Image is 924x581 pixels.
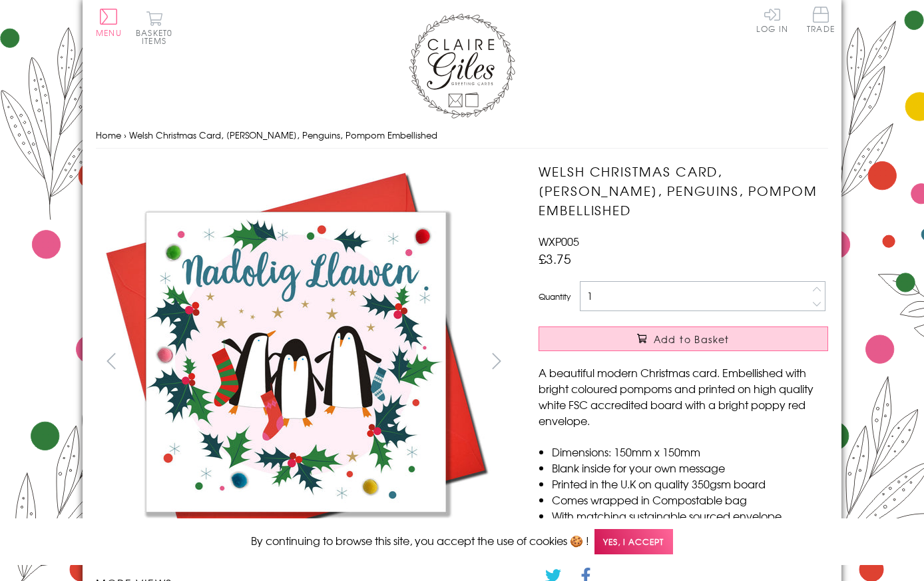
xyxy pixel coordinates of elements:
[539,290,571,302] label: Quantity
[539,162,828,219] h1: Welsh Christmas Card, [PERSON_NAME], Penguins, Pompom Embellished
[539,233,579,249] span: WXP005
[552,476,828,492] li: Printed in the U.K on quality 350gsm board
[409,13,515,119] img: Claire Giles Greetings Cards
[807,7,835,35] a: Trade
[539,249,571,268] span: £3.75
[552,444,828,460] li: Dimensions: 150mm x 150mm
[756,7,788,33] a: Log In
[96,129,121,141] a: Home
[539,364,828,428] p: A beautiful modern Christmas card. Embellished with bright coloured pompoms and printed on high q...
[96,27,122,39] span: Menu
[807,7,835,33] span: Trade
[552,508,828,524] li: With matching sustainable sourced envelope
[552,460,828,476] li: Blank inside for your own message
[96,346,126,376] button: prev
[482,346,512,376] button: next
[512,162,911,562] img: Welsh Christmas Card, Nadolig Llawen, Penguins, Pompom Embellished
[129,129,437,141] span: Welsh Christmas Card, [PERSON_NAME], Penguins, Pompom Embellished
[594,529,673,555] span: Yes, I accept
[539,326,828,351] button: Add to Basket
[124,129,126,141] span: ›
[96,162,495,562] img: Welsh Christmas Card, Nadolig Llawen, Penguins, Pompom Embellished
[654,332,730,346] span: Add to Basket
[136,11,172,45] button: Basket0 items
[552,492,828,508] li: Comes wrapped in Compostable bag
[96,9,122,37] button: Menu
[142,27,172,47] span: 0 items
[96,122,828,149] nav: breadcrumbs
